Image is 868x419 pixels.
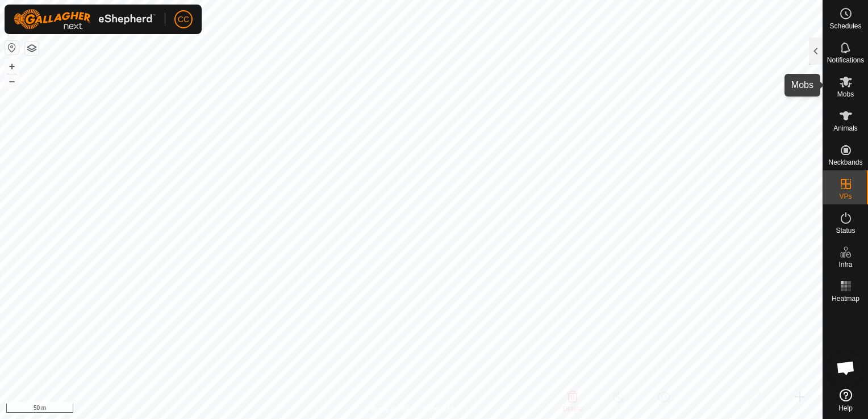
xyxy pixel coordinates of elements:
button: – [5,74,19,88]
button: Map Layers [25,41,39,55]
a: Privacy Policy [366,404,409,414]
span: Status [836,227,855,234]
span: Notifications [827,57,864,64]
div: Open chat [829,351,863,385]
button: + [5,60,19,73]
span: CC [178,14,189,26]
span: Neckbands [828,159,862,166]
span: Help [838,405,853,412]
span: Animals [833,125,858,132]
span: Schedules [829,23,861,30]
span: Mobs [837,91,854,98]
button: Reset Map [5,41,19,55]
a: Contact Us [423,404,456,414]
a: Help [823,384,868,416]
img: Gallagher Logo [14,9,156,30]
span: Heatmap [832,295,859,302]
span: Infra [838,261,852,268]
span: VPs [839,193,852,200]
